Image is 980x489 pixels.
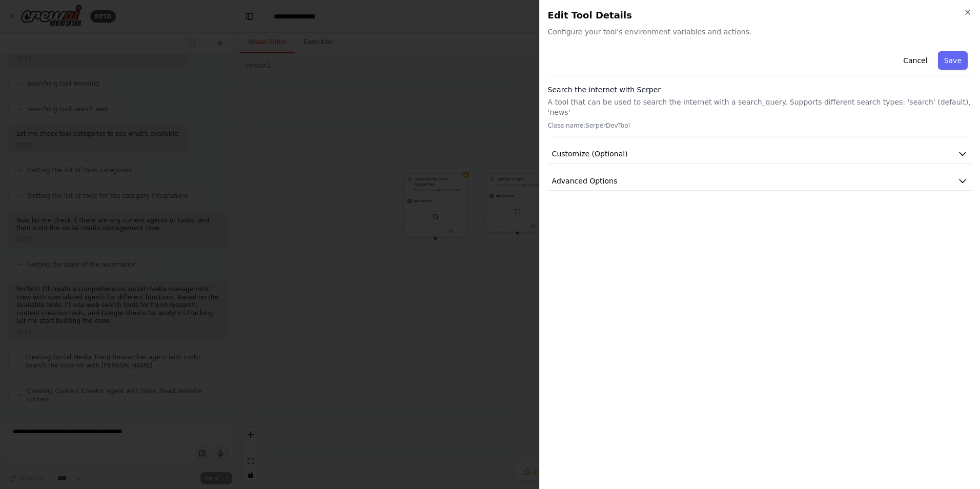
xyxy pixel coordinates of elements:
[548,145,972,164] button: Customize (Optional)
[548,121,972,130] p: Class name: SerperDevTool
[552,149,628,159] span: Customize (Optional)
[548,97,972,117] p: A tool that can be used to search the internet with a search_query. Supports different search typ...
[552,176,618,186] span: Advanced Options
[897,51,933,70] button: Cancel
[548,85,972,95] h3: Search the internet with Serper
[548,8,972,23] h2: Edit Tool Details
[938,51,968,70] button: Save
[548,172,972,191] button: Advanced Options
[548,27,972,37] span: Configure your tool's environment variables and actions.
